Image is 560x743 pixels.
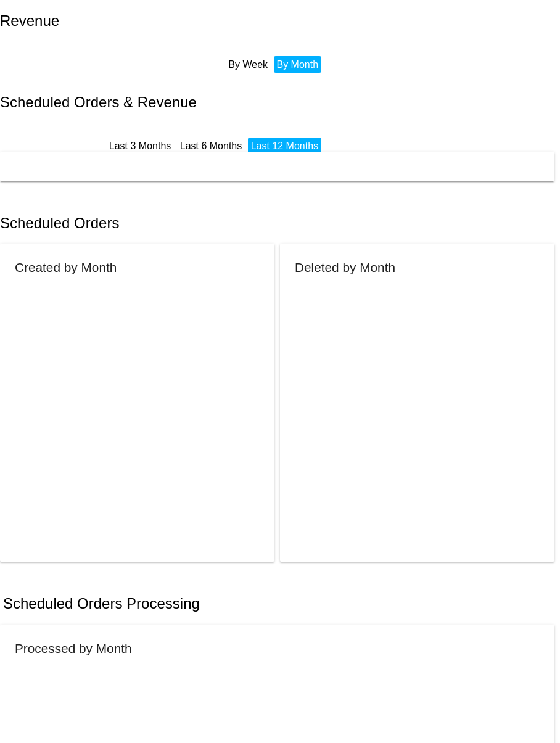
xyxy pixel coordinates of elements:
h2: Processed by Month [15,641,132,655]
a: Last 3 Months [109,141,171,151]
h2: Deleted by Month [295,260,395,274]
li: By Month [274,56,322,73]
h2: Created by Month [15,260,117,274]
a: Last 12 Months [251,141,318,151]
li: By Week [225,56,271,73]
h2: Scheduled Orders Processing [3,595,200,612]
a: Last 6 Months [180,141,242,151]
